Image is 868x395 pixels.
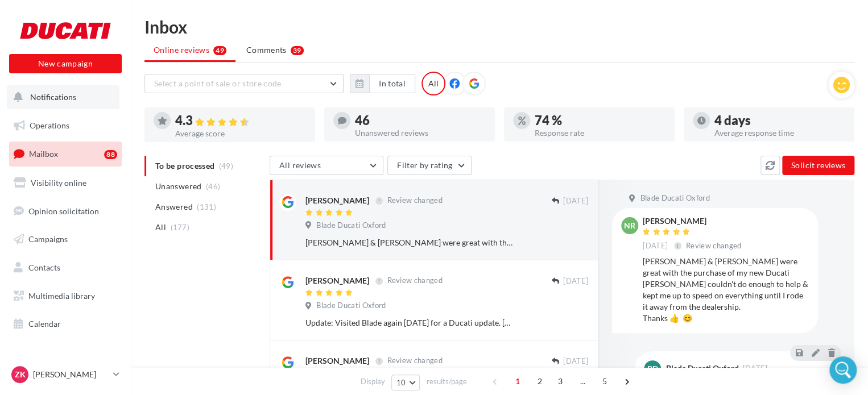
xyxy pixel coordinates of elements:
span: Blade Ducati Oxford [640,193,709,203]
button: Notifications [7,85,119,109]
div: Response rate [535,129,666,137]
span: Select a point of sale or store code [154,78,282,88]
div: [PERSON_NAME] [305,355,369,367]
span: Contacts [28,263,60,272]
span: Blade Ducati Oxford [316,301,386,311]
span: Blade Ducati Oxford [316,221,386,231]
span: All reviews [279,160,321,170]
button: Solicit reviews [782,156,854,175]
span: NR [624,220,635,231]
span: [DATE] [563,276,588,286]
a: Contacts [7,256,124,280]
span: (177) [170,223,189,232]
span: ZK [15,369,26,380]
span: Calendar [28,319,61,329]
span: [DATE] [563,196,588,206]
div: 88 [104,150,117,159]
span: Mailbox [29,149,58,159]
span: Opinion solicitation [28,206,99,215]
a: Mailbox88 [7,142,124,166]
span: BD [647,363,658,375]
a: Multimedia library [7,284,124,308]
a: Opinion solicitation [7,199,124,223]
button: 10 [391,375,420,390]
div: Open Intercom Messenger [829,356,857,384]
span: Visibility online [31,178,86,188]
a: Campaigns [7,227,124,251]
div: [PERSON_NAME] & [PERSON_NAME] were great with the purchase of my new Ducati [PERSON_NAME] couldn'... [305,237,514,248]
span: Answered [155,201,193,213]
div: Inbox [144,18,854,35]
a: Calendar [7,312,124,336]
span: Review changed [686,241,742,250]
span: 3 [551,372,569,390]
div: Blade Ducati Oxford [666,364,738,372]
button: New campaign [9,54,122,73]
div: Update: Visited Blade again [DATE] for a Ducati update. [PERSON_NAME] was brilliant! Even though ... [305,317,514,329]
span: Review changed [387,356,443,365]
div: 74 % [535,114,666,127]
span: [DATE] [643,241,668,251]
div: [PERSON_NAME] [305,275,369,286]
a: ZK [PERSON_NAME] [9,364,122,385]
span: ... [573,372,592,390]
a: Visibility online [7,171,124,195]
div: [PERSON_NAME] [305,195,369,206]
div: 46 [355,114,486,127]
p: [PERSON_NAME] [33,369,109,380]
span: (46) [206,182,220,191]
span: [DATE] [563,356,588,367]
span: Notifications [30,92,76,102]
span: 1 [509,372,527,390]
a: Operations [7,114,124,138]
span: 5 [596,372,614,390]
button: In total [350,74,415,93]
div: [PERSON_NAME] [643,217,743,225]
div: Average response time [714,129,845,137]
button: Select a point of sale or store code [144,74,344,93]
span: [DATE] [742,365,767,372]
div: 4.3 [175,114,306,127]
div: Unanswered reviews [355,129,486,137]
button: Filter by rating [387,156,472,175]
span: (131) [197,202,216,211]
div: All [421,72,445,95]
span: Multimedia library [28,291,95,301]
div: [PERSON_NAME] & [PERSON_NAME] were great with the purchase of my new Ducati [PERSON_NAME] couldn'... [643,256,809,324]
div: 4 days [714,114,845,127]
span: Comments [246,44,287,56]
button: In total [369,74,415,93]
span: Unanswered [155,181,202,192]
div: 39 [291,46,304,55]
span: All [155,222,166,233]
span: Campaigns [28,234,68,244]
span: Review changed [387,196,443,205]
span: 2 [531,372,549,390]
span: Review changed [387,276,443,285]
span: 10 [396,378,406,387]
span: Operations [30,120,69,130]
button: All reviews [270,156,383,175]
span: Display [361,376,385,387]
span: results/page [426,376,466,387]
div: Average score [175,130,306,138]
